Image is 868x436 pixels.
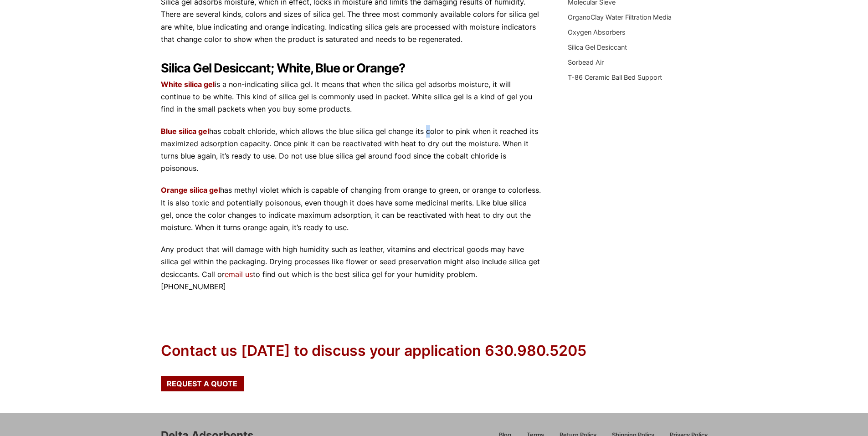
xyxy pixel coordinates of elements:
a: Silica Gel Desiccant [568,43,627,51]
span: Request a Quote [167,380,237,387]
a: OrganoClay Water Filtration Media [568,13,672,21]
p: Any product that will damage with high humidity such as leather, vitamins and electrical goods ma... [161,243,541,293]
a: Sorbead Air [568,58,604,66]
a: T-86 Ceramic Ball Bed Support [568,73,662,81]
a: email us [225,270,253,279]
a: Blue silica gel [161,127,209,136]
a: Oxygen Absorbers [568,28,626,36]
h2: Silica Gel Desiccant; White, Blue or Orange? [161,61,541,76]
p: has methyl violet which is capable of changing from orange to green, or orange to colorless. It i... [161,184,541,234]
a: Orange silica gel [161,185,220,195]
div: Contact us [DATE] to discuss your application 630.980.5205 [161,341,586,361]
p: has cobalt chloride, which allows the blue silica gel change its color to pink when it reached it... [161,125,541,175]
a: Request a Quote [161,376,244,391]
a: White silica gel [161,80,215,89]
p: is a non-indicating silica gel. It means that when the silica gel adsorbs moisture, it will conti... [161,78,541,116]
